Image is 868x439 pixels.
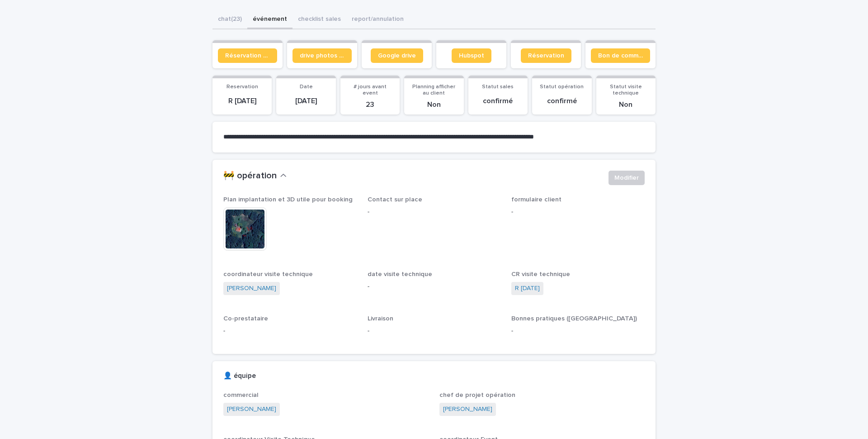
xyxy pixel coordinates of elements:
button: checklist sales [292,10,346,29]
a: R [DATE] [515,284,540,293]
span: Hubspot [459,52,484,59]
span: Reservation [226,84,258,90]
button: report/annulation [346,10,409,29]
a: Google drive [371,48,423,63]
a: Hubspot [452,48,491,63]
button: événement [247,10,292,29]
a: [PERSON_NAME] [227,405,276,414]
a: Bon de commande [591,48,650,63]
p: confirmé [538,97,586,105]
span: Statut sales [482,84,514,90]
span: # jours avant event [354,84,387,96]
span: Date [300,84,313,90]
a: Réservation [521,48,571,63]
span: Co-prestataire [223,315,268,322]
span: Livraison [368,315,393,322]
span: Statut visite technique [610,84,642,96]
span: Contact sur place [368,196,422,203]
span: commercial [223,392,259,398]
button: 🚧 opération [223,171,287,181]
span: CR visite technique [511,271,570,277]
a: [PERSON_NAME] [227,284,276,293]
p: R [DATE] [218,97,266,105]
span: drive photos coordinateur [300,52,344,59]
h2: 👤 équipe [223,372,256,380]
p: 23 [346,100,394,109]
p: confirmé [474,97,522,105]
p: [DATE] [282,97,330,105]
a: Réservation client [218,48,277,63]
span: Plan implantation et 3D utile pour booking [223,196,353,203]
a: drive photos coordinateur [292,48,352,63]
span: Bon de commande [598,52,643,59]
p: - [223,326,357,336]
span: formulaire client [511,196,561,203]
span: Planning afficher au client [412,84,455,96]
span: Bonnes pratiques ([GEOGRAPHIC_DATA]) [511,315,637,322]
span: coordinateur visite technique [223,271,313,277]
p: Non [602,100,650,109]
button: Modifier [609,171,645,185]
p: - [511,207,645,217]
span: chef de projet opération [439,392,515,398]
p: - [511,326,645,336]
span: Statut opération [540,84,584,90]
a: [PERSON_NAME] [443,405,492,414]
span: Google drive [378,52,416,59]
span: Réservation [528,52,564,59]
button: chat (23) [212,10,247,29]
span: date visite technique [368,271,432,277]
p: Non [410,100,458,109]
span: Réservation client [225,52,270,59]
p: - [368,282,501,291]
h2: 🚧 opération [223,171,277,181]
p: - [368,326,501,336]
span: Modifier [614,173,639,182]
p: - [368,207,501,217]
